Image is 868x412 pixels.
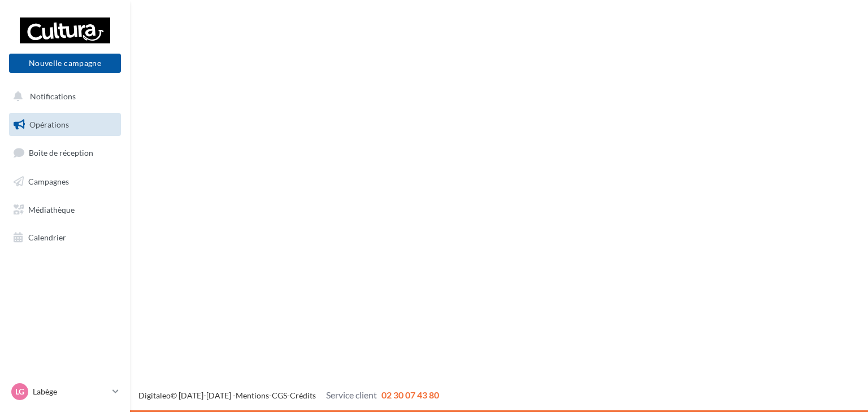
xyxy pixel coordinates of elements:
a: Campagnes [7,170,123,194]
span: Service client [326,389,377,400]
span: © [DATE]-[DATE] - - - [138,391,439,400]
span: Médiathèque [28,204,75,214]
a: Lg Labège [9,381,121,402]
a: Boîte de réception [7,141,123,165]
span: Opérations [29,120,69,129]
a: Digitaleo [138,391,171,400]
span: Lg [15,386,24,397]
button: Notifications [7,85,119,108]
span: Campagnes [28,177,69,186]
a: Médiathèque [7,198,123,222]
span: Boîte de réception [29,148,93,157]
a: Crédits [290,391,316,400]
button: Nouvelle campagne [9,54,121,73]
span: 02 30 07 43 80 [381,389,439,400]
span: Calendrier [28,233,66,242]
a: CGS [272,391,287,400]
a: Mentions [236,391,269,400]
a: Opérations [7,113,123,137]
span: Notifications [30,91,76,101]
a: Calendrier [7,226,123,249]
p: Labège [33,386,108,397]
